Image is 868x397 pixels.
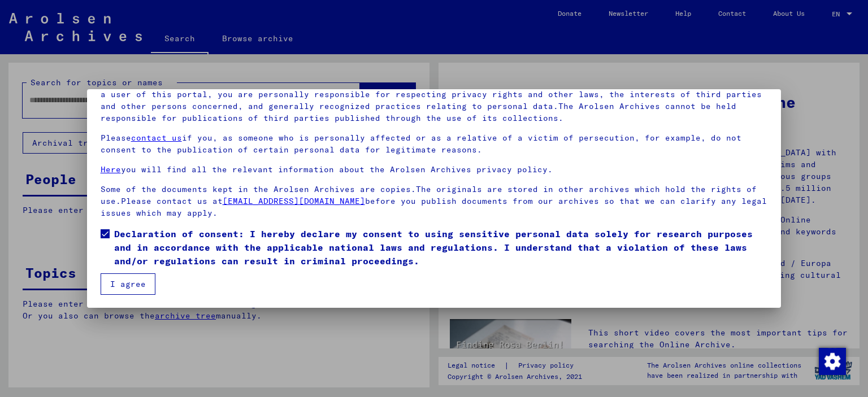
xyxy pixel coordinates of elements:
[131,133,182,143] a: contact us
[819,348,846,375] img: Change consent
[101,273,155,295] button: I agree
[101,164,121,174] a: Here
[101,164,768,176] p: you will find all the relevant information about the Arolsen Archives privacy policy.
[101,184,768,219] p: Some of the documents kept in the Arolsen Archives are copies.The originals are stored in other a...
[101,77,768,124] p: Please note that this portal on victims of Nazi [MEDICAL_DATA] contains sensitive data on identif...
[101,132,768,156] p: Please if you, as someone who is personally affected or as a relative of a victim of persecution,...
[223,196,365,206] a: [EMAIL_ADDRESS][DOMAIN_NAME]
[114,227,768,268] span: Declaration of consent: I hereby declare my consent to using sensitive personal data solely for r...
